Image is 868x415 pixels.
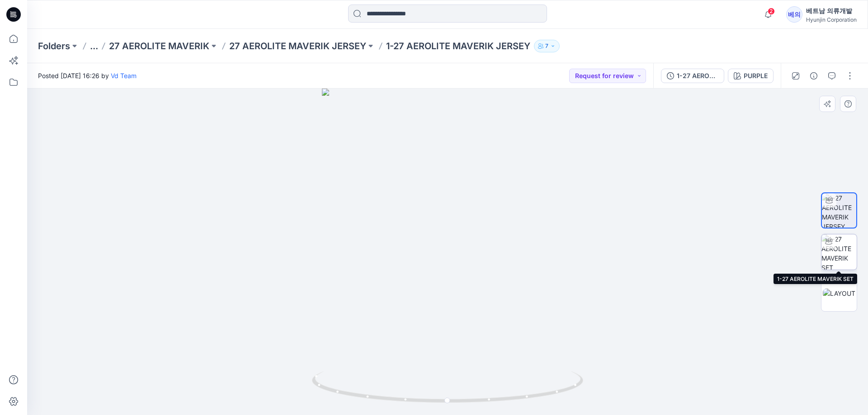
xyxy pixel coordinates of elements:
[768,8,775,15] span: 2
[534,40,560,52] button: 7
[728,69,774,83] button: PURPLE
[109,40,209,52] a: 27 AEROLITE MAVERIK
[386,40,530,52] p: 1-27 AEROLITE MAVERIK JERSEY
[38,71,137,80] span: Posted [DATE] 16:26 by
[744,71,768,81] div: PURPLE
[806,5,857,16] div: 베트남 의류개발
[90,40,98,52] button: ...
[806,16,857,23] div: Hyunjin Corporation
[661,69,724,83] button: 1-27 AEROLITE MAVERIK JERSEY
[111,72,137,79] a: Vd Team
[38,40,70,52] a: Folders
[786,6,802,23] div: 베의
[229,40,366,52] a: 27 AEROLITE MAVERIK JERSEY
[807,69,821,83] button: Details
[677,71,718,81] div: 1-27 AEROLITE MAVERIK JERSEY
[821,234,857,270] img: 1-27 AEROLITE MAVERIK SET
[545,41,548,51] p: 7
[823,289,855,298] img: LAYOUT
[822,193,856,228] img: 1-27 AEROLITE MAVERIK JERSEY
